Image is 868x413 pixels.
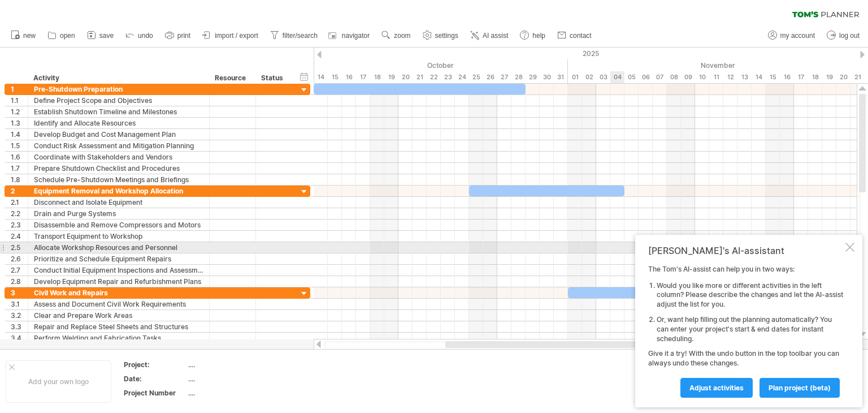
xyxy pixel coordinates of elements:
[568,71,582,83] div: Saturday, 1 November 2025
[99,32,114,40] span: save
[34,186,203,196] div: Equipment Removal and Workshop Allocation
[836,71,850,83] div: Thursday, 20 November 2025
[11,321,28,332] div: 3.3
[34,253,203,264] div: Prioritize and Schedule Equipment Repairs
[657,315,843,343] li: Or, want help filling out the planning automatically? You can enter your project's start & end da...
[215,72,249,84] div: Resource
[11,253,28,264] div: 2.6
[648,245,843,256] div: [PERSON_NAME]'s AI-assistant
[34,106,203,117] div: Establish Shutdown Timeline and Milestones
[695,71,709,83] div: Monday, 10 November 2025
[328,71,342,83] div: Wednesday, 15 October 2025
[759,378,840,398] a: plan project (beta)
[370,71,384,83] div: Saturday, 18 October 2025
[11,265,28,276] div: 2.7
[60,32,75,40] span: open
[780,71,794,83] div: Sunday, 16 November 2025
[639,71,653,83] div: Thursday, 6 November 2025
[680,378,753,398] a: Adjust activities
[23,32,36,40] span: new
[177,32,190,40] span: print
[11,152,28,162] div: 1.6
[261,72,286,84] div: Status
[681,71,695,83] div: Sunday, 9 November 2025
[582,71,596,83] div: Sunday, 2 November 2025
[808,71,822,83] div: Tuesday, 18 November 2025
[554,28,595,43] a: contact
[11,95,28,106] div: 1.1
[11,186,28,196] div: 2
[6,360,111,403] div: Add your own logo
[398,71,413,83] div: Monday, 20 October 2025
[34,265,203,276] div: Conduct Initial Equipment Inspections and Assessments
[766,71,780,83] div: Saturday, 15 November 2025
[379,28,414,43] a: zoom
[483,71,497,83] div: Sunday, 26 October 2025
[327,28,373,43] a: navigator
[267,28,321,43] a: filter/search
[11,208,28,219] div: 2.2
[124,360,186,369] div: Project:
[435,32,458,40] span: settings
[554,71,568,83] div: Friday, 31 October 2025
[737,71,752,83] div: Thursday, 13 November 2025
[34,231,203,242] div: Transport Equipment to Workshop
[11,231,28,242] div: 2.4
[34,321,203,332] div: Repair and Replace Steel Sheets and Structures
[596,71,610,83] div: Monday, 3 November 2025
[283,32,318,40] span: filter/search
[11,276,28,287] div: 2.8
[188,374,283,384] div: ....
[215,32,258,40] span: import / export
[517,28,549,43] a: help
[570,32,592,40] span: contact
[610,71,624,83] div: Tuesday, 4 November 2025
[850,71,865,83] div: Friday, 21 November 2025
[467,28,511,43] a: AI assist
[765,28,818,43] a: my account
[723,71,737,83] div: Wednesday, 12 November 2025
[34,129,203,140] div: Develop Budget and Cost Management Plan
[511,71,526,83] div: Tuesday, 28 October 2025
[624,71,639,83] div: Wednesday, 5 November 2025
[33,72,203,84] div: Activity
[34,276,203,287] div: Develop Equipment Repair and Refurbishment Plans
[11,129,28,140] div: 1.4
[752,71,766,83] div: Friday, 14 November 2025
[314,71,328,83] div: Tuesday, 14 October 2025
[34,118,203,128] div: Identify and Allocate Resources
[794,71,808,83] div: Monday, 17 November 2025
[483,32,508,40] span: AI assist
[394,32,410,40] span: zoom
[34,299,203,309] div: Assess and Document Civil Work Requirements
[780,32,815,40] span: my account
[824,28,863,43] a: log out
[188,360,283,369] div: ....
[11,197,28,208] div: 2.1
[441,71,455,83] div: Thursday, 23 October 2025
[769,384,831,392] span: plan project (beta)
[11,310,28,321] div: 3.2
[34,333,203,343] div: Perform Welding and Fabrication Tasks
[45,28,79,43] a: open
[356,71,370,83] div: Friday, 17 October 2025
[34,242,203,253] div: Allocate Workshop Resources and Personnel
[532,32,545,40] span: help
[84,28,117,43] a: save
[526,71,540,83] div: Wednesday, 29 October 2025
[34,174,203,185] div: Schedule Pre-Shutdown Meetings and Briefings
[11,174,28,185] div: 1.8
[342,71,356,83] div: Thursday, 16 October 2025
[384,71,398,83] div: Sunday, 19 October 2025
[8,28,39,43] a: new
[124,374,186,384] div: Date:
[138,32,153,40] span: undo
[11,106,28,117] div: 1.2
[653,71,667,83] div: Friday, 7 November 2025
[162,28,194,43] a: print
[11,299,28,309] div: 3.1
[540,71,554,83] div: Thursday, 30 October 2025
[11,140,28,151] div: 1.5
[342,32,370,40] span: navigator
[34,197,203,208] div: Disconnect and Isolate Equipment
